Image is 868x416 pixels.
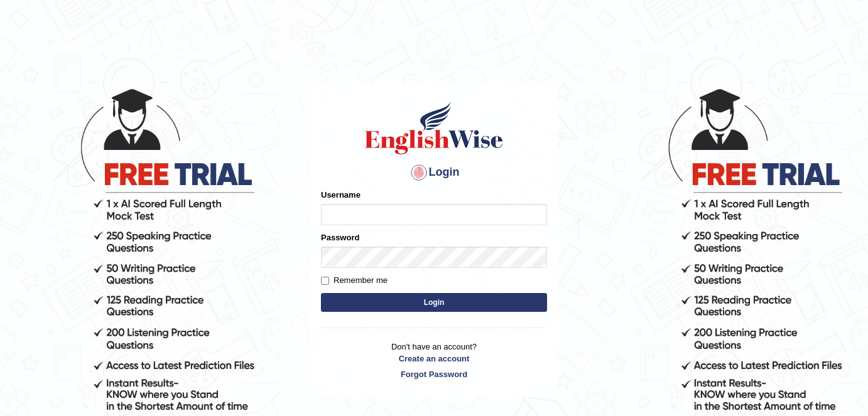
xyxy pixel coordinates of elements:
input: Remember me [321,277,329,285]
h4: Login [321,163,547,183]
button: Login [321,293,547,312]
img: Logo of English Wise sign in for intelligent practice with AI [362,100,506,156]
a: Forgot Password [321,368,547,380]
label: Password [321,232,359,243]
label: Username [321,189,361,201]
label: Remember me [321,274,388,287]
p: Don't have an account? [321,341,547,380]
a: Create an account [321,353,547,365]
